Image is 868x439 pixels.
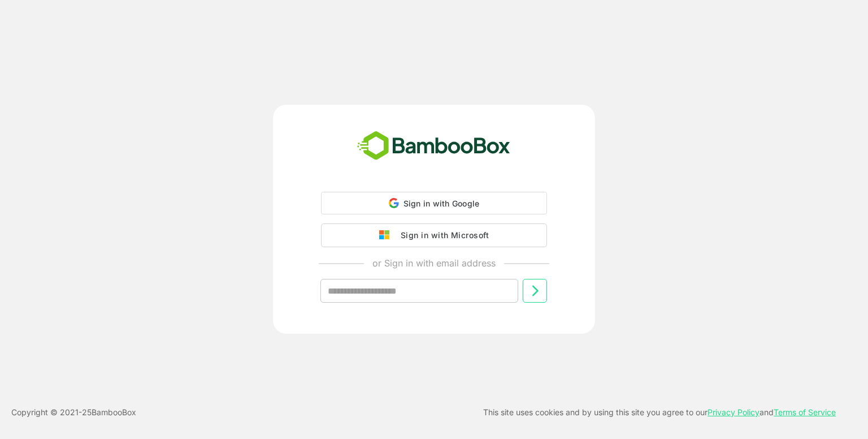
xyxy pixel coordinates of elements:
p: This site uses cookies and by using this site you agree to our and [483,406,836,419]
img: bamboobox [351,127,517,165]
div: Sign in with Microsoft [395,228,489,243]
span: Sign in with Google [403,199,480,208]
img: google [379,230,395,240]
p: Copyright © 2021- 25 BambooBox [11,406,136,419]
button: Sign in with Microsoft [321,223,547,247]
p: or Sign in with email address [372,256,496,270]
div: Sign in with Google [321,192,547,214]
a: Privacy Policy [708,407,759,417]
a: Terms of Service [774,407,836,417]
